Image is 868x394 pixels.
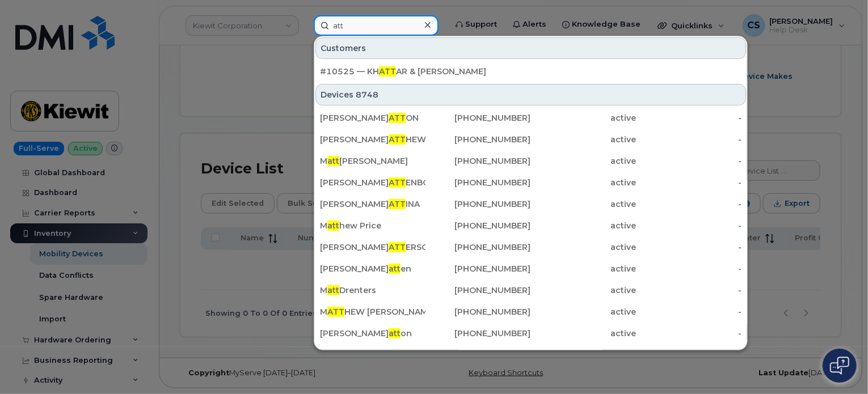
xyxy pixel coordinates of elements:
div: - [636,285,741,296]
div: [PHONE_NUMBER] [425,112,531,124]
div: - [636,263,741,274]
div: - [636,155,741,167]
div: - [636,242,741,253]
span: att [389,264,401,274]
div: [PERSON_NAME] y [320,349,425,361]
div: [PHONE_NUMBER] [425,242,531,253]
span: att [327,156,339,166]
span: att [389,328,401,338]
div: - [636,198,741,210]
div: [PERSON_NAME] en [320,263,425,274]
span: ATT [389,199,406,209]
div: active [531,306,637,317]
div: [PHONE_NUMBER] [425,328,531,339]
div: [PHONE_NUMBER] [425,198,531,210]
a: MATTHEW [PERSON_NAME][PHONE_NUMBER]active- [315,302,746,322]
span: ATT [379,66,396,77]
a: [PERSON_NAME]atton[PHONE_NUMBER]active- [315,323,746,344]
div: - [636,177,741,188]
span: att [327,221,339,231]
div: [PERSON_NAME] HEWS [320,134,425,145]
div: [PERSON_NAME] ENBOROUGH [320,177,425,188]
div: [PHONE_NUMBER] [425,134,531,145]
div: active [531,349,637,361]
a: [PERSON_NAME]atty[PHONE_NUMBER]active- [315,345,746,365]
span: 8748 [356,89,378,100]
span: ATT [389,242,406,252]
div: active [531,242,637,253]
a: Matthew Price[PHONE_NUMBER]active- [315,215,746,236]
div: [PHONE_NUMBER] [425,285,531,296]
div: M HEW [PERSON_NAME] [320,306,425,317]
a: [PERSON_NAME]ATTON[PHONE_NUMBER]active- [315,108,746,128]
input: Find something... [314,15,439,36]
a: Matt[PERSON_NAME][PHONE_NUMBER]active- [315,151,746,171]
div: [PHONE_NUMBER] [425,349,531,361]
div: active [531,263,637,274]
a: #10525 — KHATTAR & [PERSON_NAME] [315,61,746,82]
div: - [636,220,741,231]
a: MattDrenters[PHONE_NUMBER]active- [315,280,746,300]
div: [PHONE_NUMBER] [425,263,531,274]
div: M Drenters [320,285,425,296]
div: #10525 — KH AR & [PERSON_NAME] [320,66,741,77]
div: active [531,328,637,339]
div: - [636,349,741,361]
div: [PERSON_NAME] ERSON [320,242,425,253]
div: [PHONE_NUMBER] [425,177,531,188]
div: - [636,112,741,124]
span: ATT [389,177,406,188]
div: [PERSON_NAME] on [320,328,425,339]
div: Customers [315,37,746,59]
div: - [636,306,741,317]
div: active [531,198,637,210]
a: [PERSON_NAME]ATTINA[PHONE_NUMBER]active- [315,194,746,214]
div: [PERSON_NAME] INA [320,198,425,210]
a: [PERSON_NAME]ATTHEWS[PHONE_NUMBER]active- [315,129,746,150]
div: active [531,220,637,231]
div: [PHONE_NUMBER] [425,306,531,317]
div: Devices [315,84,746,105]
div: active [531,285,637,296]
div: M [PERSON_NAME] [320,155,425,167]
div: - [636,328,741,339]
span: att [327,285,339,295]
div: [PERSON_NAME] ON [320,112,425,124]
span: ATT [389,113,406,123]
a: [PERSON_NAME]ATTERSON[PHONE_NUMBER]active- [315,237,746,257]
div: active [531,112,637,124]
div: active [531,177,637,188]
div: [PHONE_NUMBER] [425,155,531,167]
div: [PHONE_NUMBER] [425,220,531,231]
div: - [636,134,741,145]
span: ATT [389,134,406,145]
img: Open chat [830,357,849,375]
div: M hew Price [320,220,425,231]
div: active [531,134,637,145]
span: ATT [327,307,344,317]
a: [PERSON_NAME]atten[PHONE_NUMBER]active- [315,259,746,279]
a: [PERSON_NAME]ATTENBOROUGH[PHONE_NUMBER]active- [315,172,746,193]
div: active [531,155,637,167]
